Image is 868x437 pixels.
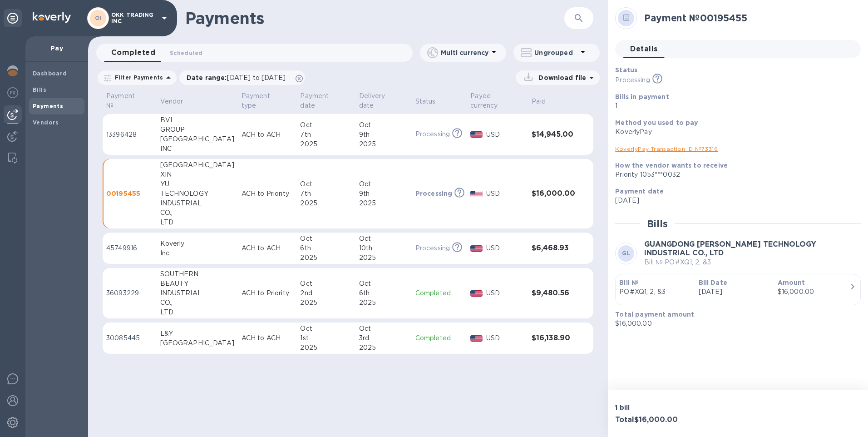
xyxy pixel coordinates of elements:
div: 6th [359,288,408,298]
div: Oct [359,179,408,189]
p: Ungrouped [534,48,577,57]
span: Payment № [106,91,153,110]
b: GUANGDONG [PERSON_NAME] TECHNOLOGY INDUSTRIAL CO., LTD [644,240,816,257]
div: Oct [300,234,352,243]
p: Processing [415,189,453,198]
h3: Total $16,000.00 [615,416,734,424]
div: LTD [160,308,234,317]
div: L&Y [160,329,234,338]
div: CO., [160,298,234,308]
p: 13396428 [106,130,153,139]
p: Download file [535,73,586,82]
b: Method you used to pay [615,119,698,126]
div: 2025 [300,139,352,149]
img: Logo [33,12,71,23]
b: Dashboard [33,70,67,77]
h3: $6,468.93 [532,244,575,253]
div: Oct [300,279,352,288]
p: 45749916 [106,243,153,253]
b: Payments [33,103,63,109]
p: Processing [415,243,450,253]
p: ACH to ACH [242,333,293,343]
div: SOUTHERN [160,269,234,279]
div: [GEOGRAPHIC_DATA] [160,160,234,170]
p: 1 bill [615,403,734,412]
button: Bill №PO#XQ1, 2, &3Bill Date[DATE]Amount$16,000.00 [615,274,861,305]
b: Bills [33,86,46,93]
div: 9th [359,189,408,199]
div: 1st [300,333,352,343]
p: ACH to Priority [242,288,293,298]
p: Multi currency [441,48,488,57]
p: Date range : [187,73,290,82]
p: OKK TRADING INC [111,12,157,25]
h1: Payments [185,9,564,28]
div: Unpin categories [4,9,22,27]
img: USD [470,335,483,342]
p: Filter Payments [111,74,163,81]
p: USD [486,333,524,343]
p: Payment № [106,91,141,110]
img: USD [470,290,483,297]
div: 2025 [300,298,352,308]
span: Vendor [160,97,195,106]
div: Oct [300,324,352,333]
h2: Bills [647,218,667,229]
p: Completed [415,333,464,343]
span: Payee currency [470,91,524,110]
b: Amount [778,279,805,286]
div: 2025 [359,253,408,263]
div: 2nd [300,288,352,298]
div: YU [160,179,234,189]
img: USD [470,191,483,197]
img: Foreign exchange [7,87,18,98]
h3: $16,138.90 [532,334,575,343]
p: Payment type [242,91,281,110]
div: 2025 [359,139,408,149]
div: XIN [160,170,234,179]
p: [DATE] [615,196,853,205]
span: [DATE] to [DATE] [227,74,286,81]
div: GROUP [160,125,234,134]
div: $16,000.00 [778,287,849,297]
p: USD [486,243,524,253]
p: 36093229 [106,288,153,298]
p: Paid [532,97,546,106]
p: Payee currency [470,91,513,110]
b: Bill Date [699,279,727,286]
p: Processing [415,129,450,139]
span: Payment type [242,91,293,110]
div: Oct [359,324,408,333]
div: BEAUTY [160,279,234,288]
div: BVL [160,115,234,125]
p: Status [415,97,436,106]
p: USD [486,189,524,199]
div: INDUSTRIAL [160,288,234,298]
div: Oct [359,234,408,243]
p: Processing [615,75,650,85]
p: 30085445 [106,333,153,343]
b: Bill № [619,279,639,286]
span: Details [630,43,657,55]
img: USD [470,131,483,138]
p: Pay [33,44,81,53]
span: Paid [532,97,557,106]
div: 10th [359,243,408,253]
p: PO#XQ1, 2, &3 [619,287,691,297]
p: $16,000.00 [615,319,853,328]
div: 2025 [300,199,352,208]
a: KoverlyPay Transaction ID № 73316 [615,145,718,152]
div: 2025 [359,298,408,308]
div: LTD [160,218,234,227]
b: OI [95,15,102,21]
p: USD [486,288,524,298]
b: How the vendor wants to receive [615,162,728,169]
span: Completed [111,46,155,59]
div: Oct [300,179,352,189]
div: [GEOGRAPHIC_DATA] [160,338,234,348]
div: Priority 1053***0032 [615,170,853,179]
p: Vendor [160,97,183,106]
span: Payment date [300,91,352,110]
div: Date range:[DATE] to [DATE] [179,70,305,85]
div: [GEOGRAPHIC_DATA] [160,134,234,144]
